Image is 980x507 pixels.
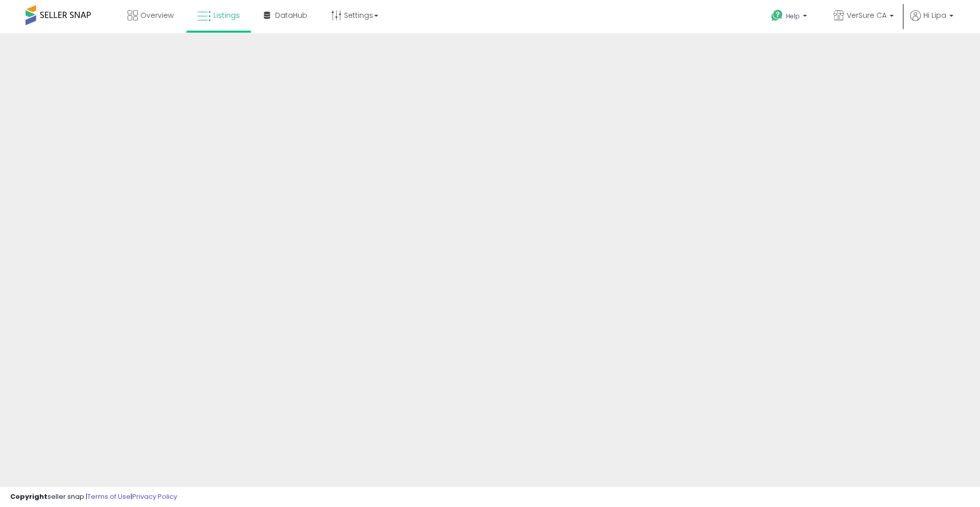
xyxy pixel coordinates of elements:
[923,10,946,20] span: Hi Lipa
[213,10,240,20] span: Listings
[910,10,953,33] a: Hi Lipa
[763,2,817,33] a: Help
[786,12,800,20] span: Help
[140,10,174,20] span: Overview
[847,10,887,20] span: VerSure CA
[771,9,783,22] i: Get Help
[275,10,307,20] span: DataHub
